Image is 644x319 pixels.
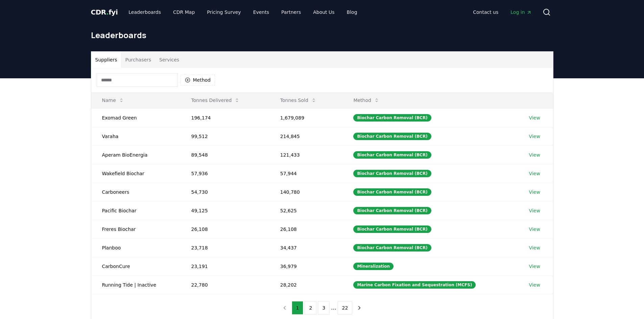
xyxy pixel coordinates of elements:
[353,225,431,233] div: Biochar Carbon Removal (BCR)
[181,220,269,238] td: 26,108
[529,170,540,177] a: View
[341,6,363,18] a: Blog
[91,164,181,183] td: Wakefield Biochar
[181,127,269,145] td: 99,512
[181,108,269,127] td: 196,174
[123,6,362,18] nav: Main
[91,30,553,41] h1: Leaderboards
[91,127,181,145] td: Varaha
[91,52,121,68] button: Suppliers
[529,152,540,158] a: View
[308,6,340,18] a: About Us
[168,6,200,18] a: CDR Map
[91,275,181,294] td: Running Tide | Inactive
[269,145,343,164] td: 121,433
[505,6,537,18] a: Log in
[181,257,269,275] td: 23,191
[529,226,540,233] a: View
[123,6,166,18] a: Leaderboards
[331,304,336,312] li: ...
[353,281,476,289] div: Marine Carbon Fixation and Sequestration (MCFS)
[269,238,343,257] td: 34,437
[91,108,181,127] td: Exomad Green
[248,6,275,18] a: Events
[353,133,431,140] div: Biochar Carbon Removal (BCR)
[186,94,245,107] button: Tonnes Delivered
[181,201,269,220] td: 49,125
[181,75,215,85] button: Method
[529,207,540,214] a: View
[181,145,269,164] td: 89,548
[269,183,343,201] td: 140,780
[91,7,118,17] a: CDR.fyi
[181,183,269,201] td: 54,730
[91,145,181,164] td: Aperam BioEnergia
[275,94,322,107] button: Tonnes Sold
[181,164,269,183] td: 57,936
[510,9,531,16] span: Log in
[292,301,304,315] button: 1
[269,164,343,183] td: 57,944
[318,301,330,315] button: 3
[353,151,431,159] div: Biochar Carbon Removal (BCR)
[529,114,540,121] a: View
[468,6,504,18] a: Contact us
[91,8,118,16] span: CDR fyi
[91,201,181,220] td: Pacific Biochar
[353,244,431,251] div: Biochar Carbon Removal (BCR)
[354,301,365,315] button: next page
[353,263,393,270] div: Mineralization
[468,6,537,18] nav: Main
[269,275,343,294] td: 28,202
[353,170,431,177] div: Biochar Carbon Removal (BCR)
[529,282,540,288] a: View
[201,6,246,18] a: Pricing Survey
[529,189,540,195] a: View
[348,94,385,107] button: Method
[338,301,353,315] button: 22
[91,257,181,275] td: CarbonCure
[353,207,431,214] div: Biochar Carbon Removal (BCR)
[353,188,431,196] div: Biochar Carbon Removal (BCR)
[106,8,109,16] span: .
[91,238,181,257] td: Planboo
[269,127,343,145] td: 214,845
[529,263,540,270] a: View
[529,244,540,251] a: View
[529,133,540,140] a: View
[269,108,343,127] td: 1,679,089
[305,301,316,315] button: 2
[353,114,431,122] div: Biochar Carbon Removal (BCR)
[269,201,343,220] td: 52,625
[97,94,129,107] button: Name
[181,238,269,257] td: 23,718
[269,220,343,238] td: 26,108
[181,275,269,294] td: 22,780
[91,220,181,238] td: Freres Biochar
[155,52,183,68] button: Services
[276,6,306,18] a: Partners
[91,183,181,201] td: Carboneers
[269,257,343,275] td: 36,979
[121,52,155,68] button: Purchasers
